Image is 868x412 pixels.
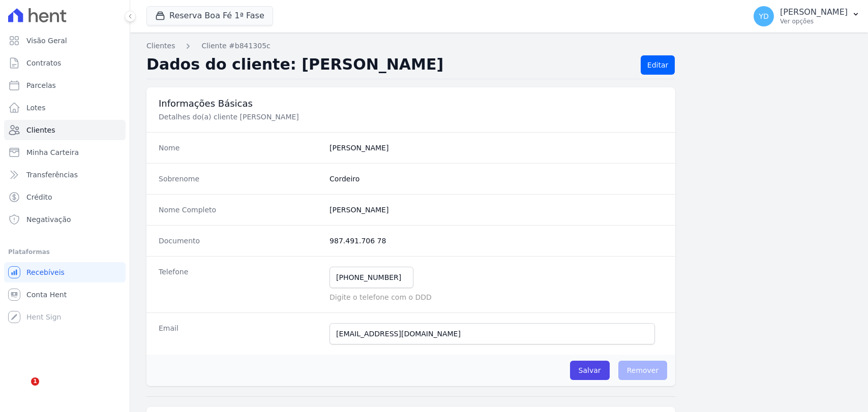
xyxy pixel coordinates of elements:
a: Conta Hent [4,284,126,305]
span: Negativação [26,214,71,225]
dd: 987.491.706 78 [330,236,663,246]
dt: Nome [159,143,321,153]
span: Crédito [26,192,52,202]
dt: Nome Completo [159,205,321,215]
a: Editar [641,55,675,75]
dd: Cordeiro [330,174,663,184]
a: Contratos [4,53,126,73]
dt: Documento [159,236,321,246]
p: Digite o telefone com o DDD [330,292,663,302]
dt: Sobrenome [159,174,321,184]
a: Clientes [146,41,175,51]
span: Remover [618,361,668,380]
p: Ver opções [780,17,848,25]
span: Clientes [26,125,55,135]
a: Visão Geral [4,30,126,51]
dd: [PERSON_NAME] [330,205,663,215]
span: Lotes [26,103,46,113]
a: Cliente #b841305c [201,41,270,51]
span: 1 [31,377,39,386]
a: Crédito [4,187,126,207]
span: Transferências [26,170,78,180]
input: Salvar [570,361,610,380]
span: Minha Carteira [26,147,79,157]
h3: Informações Básicas [159,98,663,110]
span: Visão Geral [26,36,67,46]
a: Parcelas [4,75,126,96]
a: Recebíveis [4,262,126,282]
span: YD [759,13,768,20]
dd: [PERSON_NAME] [330,143,663,153]
a: Transferências [4,165,126,185]
span: Contratos [26,58,61,68]
a: Minha Carteira [4,142,126,163]
p: Detalhes do(a) cliente [PERSON_NAME] [159,112,500,122]
a: Clientes [4,120,126,140]
dt: Email [159,323,321,344]
h2: Dados do cliente: [PERSON_NAME] [146,55,633,75]
p: [PERSON_NAME] [780,7,848,17]
a: Negativação [4,209,126,230]
span: Recebíveis [26,267,65,277]
nav: Breadcrumb [146,41,852,51]
div: Plataformas [8,246,122,258]
iframe: Intercom live chat [10,377,35,402]
span: Parcelas [26,80,56,90]
span: Conta Hent [26,290,67,300]
a: Lotes [4,98,126,118]
button: Reserva Boa Fé 1ª Fase [146,6,273,25]
dt: Telefone [159,267,321,302]
button: YD [PERSON_NAME] Ver opções [745,2,868,30]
